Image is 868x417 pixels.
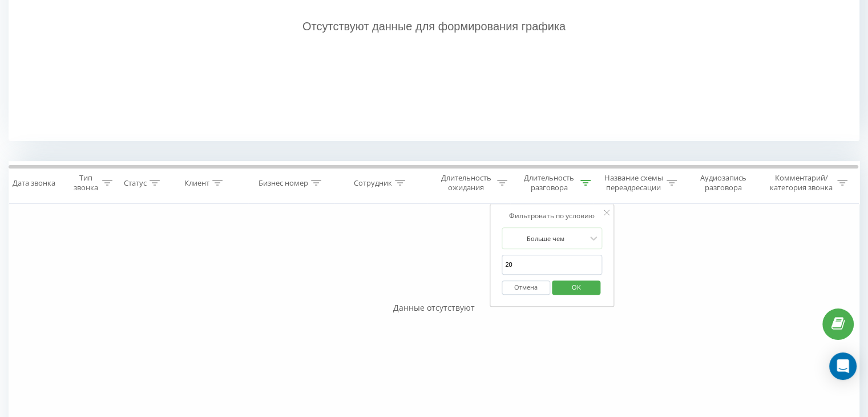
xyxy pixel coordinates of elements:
div: Название схемы переадресации [604,173,664,193]
div: Сотрудник [354,178,392,188]
div: Клиент [184,178,209,188]
input: 00:00 [502,255,602,275]
div: Данные отсутствуют [9,302,859,314]
span: OK [560,278,592,296]
div: Тип звонка [72,173,99,193]
button: Отмена [502,280,550,295]
div: Open Intercom Messenger [829,352,857,380]
div: Фильтровать по условию [502,210,602,222]
div: Длительность ожидания [438,173,495,193]
div: Бизнес номер [259,178,308,188]
div: Аудиозапись разговора [690,173,757,193]
div: Длительность разговора [520,173,578,193]
button: OK [552,280,600,295]
div: Статус [124,178,147,188]
div: Комментарий/категория звонка [768,173,834,193]
div: Дата звонка [13,178,55,188]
